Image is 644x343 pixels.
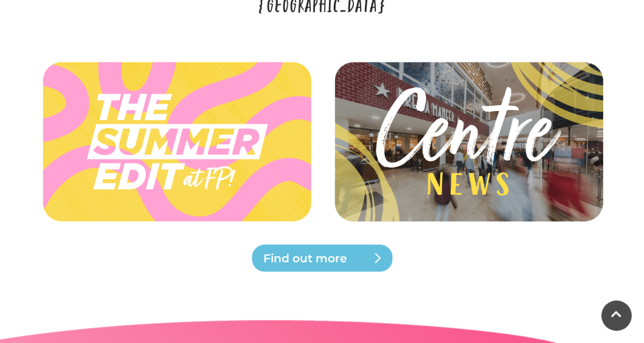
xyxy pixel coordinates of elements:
img: Latest news [331,80,605,203]
a: Find out more [249,243,395,273]
img: Latest news [331,60,605,225]
span: Find out more [264,250,410,267]
img: Latest news [40,60,313,225]
img: Latest news [40,80,313,203]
